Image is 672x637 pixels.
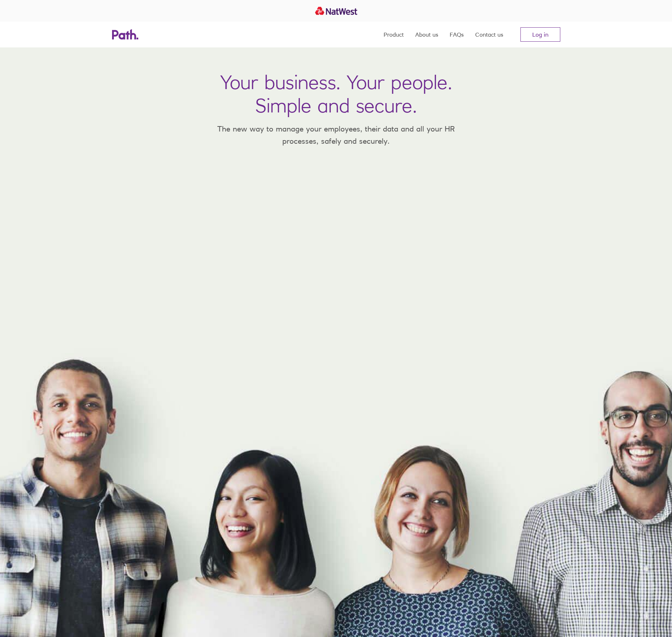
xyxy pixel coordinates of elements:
a: Product [384,22,404,47]
a: Contact us [475,22,503,47]
h1: Your business. Your people. Simple and secure. [220,70,452,117]
a: FAQs [450,22,464,47]
a: About us [415,22,438,47]
p: The new way to manage your employees, their data and all your HR processes, safely and securely. [207,123,465,147]
a: Log in [520,27,560,42]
